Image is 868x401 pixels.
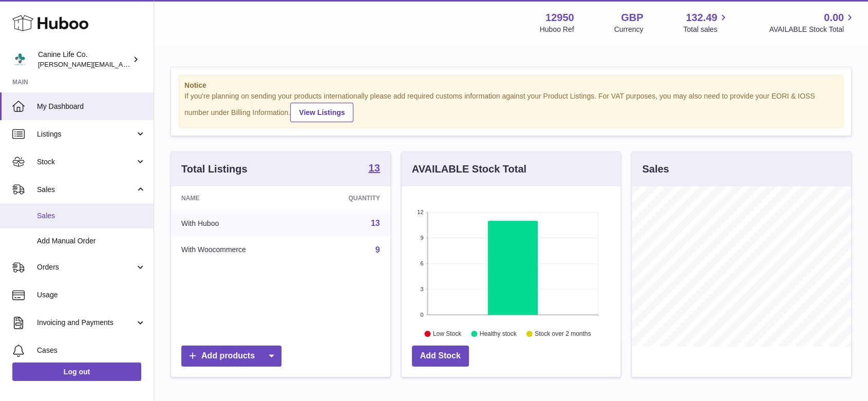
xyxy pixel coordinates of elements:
strong: Notice [184,81,838,90]
span: AVAILABLE Stock Total [769,25,856,34]
strong: GBP [621,11,643,25]
strong: 13 [368,163,380,173]
div: Canine Life Co. [38,50,130,69]
td: With Huboo [171,210,307,237]
th: Quantity [307,186,390,210]
strong: 12950 [545,11,574,25]
text: 12 [417,209,423,215]
h3: Total Listings [181,162,248,176]
span: 0.00 [824,11,844,25]
span: Usage [37,290,146,300]
span: Sales [37,211,146,221]
text: 3 [420,286,423,292]
span: Sales [37,185,135,195]
span: Stock [37,157,135,167]
a: 13 [368,163,380,175]
text: 9 [420,235,423,241]
span: Total sales [683,25,729,34]
text: Stock over 2 months [535,330,591,337]
div: If you're planning on sending your products internationally please add required customs informati... [184,91,838,122]
a: 9 [375,245,380,254]
img: kevin@clsgltd.co.uk [12,52,28,67]
a: Log out [12,362,141,381]
th: Name [171,186,307,210]
h3: Sales [642,162,669,176]
div: Currency [614,25,644,34]
span: [PERSON_NAME][EMAIL_ADDRESS][DOMAIN_NAME] [38,60,206,68]
span: Add Manual Order [37,236,146,246]
a: Add Stock [412,346,469,367]
span: 132.49 [686,11,717,25]
text: Healthy stock [480,330,517,337]
text: Low Stock [433,330,462,337]
a: 13 [371,219,380,227]
a: View Listings [290,103,353,122]
h3: AVAILABLE Stock Total [412,162,526,176]
text: 0 [420,312,423,318]
a: Add products [181,346,281,367]
span: Invoicing and Payments [37,318,135,328]
a: 132.49 Total sales [683,11,729,34]
div: Huboo Ref [540,25,574,34]
a: 0.00 AVAILABLE Stock Total [769,11,856,34]
text: 6 [420,260,423,266]
span: Cases [37,346,146,355]
td: With Woocommerce [171,237,307,263]
span: Listings [37,129,135,139]
span: Orders [37,262,135,272]
span: My Dashboard [37,102,146,111]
